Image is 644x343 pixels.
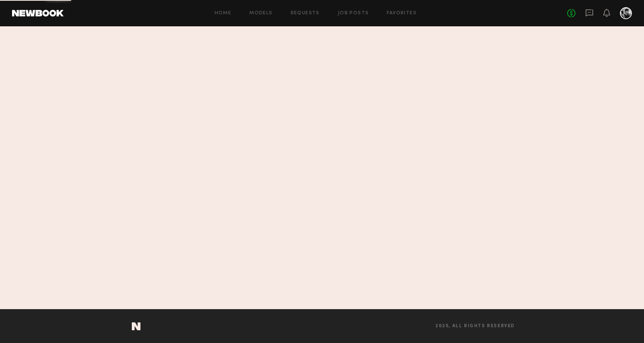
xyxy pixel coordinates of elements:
[215,11,232,16] a: Home
[291,11,320,16] a: Requests
[435,324,515,329] span: 2025, all rights reserved
[387,11,417,16] a: Favorites
[249,11,272,16] a: Models
[338,11,369,16] a: Job Posts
